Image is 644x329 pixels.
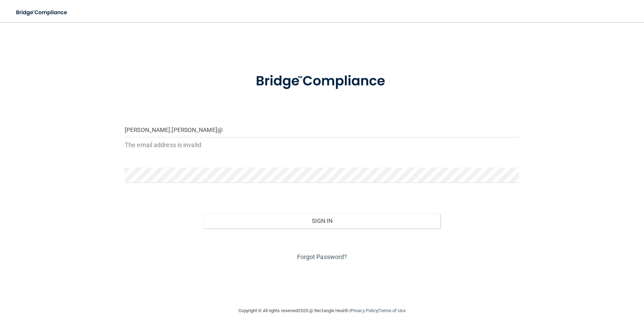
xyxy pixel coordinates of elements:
[350,308,378,313] a: Privacy Policy
[204,213,440,228] button: Sign In
[125,122,519,137] input: Email
[10,6,74,20] img: bridge_compliance_login_screen.278c3ca4.svg
[297,253,347,260] a: Forgot Password?
[242,63,402,99] img: bridge_compliance_login_screen.278c3ca4.svg
[196,300,448,322] div: Copyright © All rights reserved 2025 @ Rectangle Health | |
[125,139,519,151] p: The email address is invalid
[379,308,405,313] a: Terms of Use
